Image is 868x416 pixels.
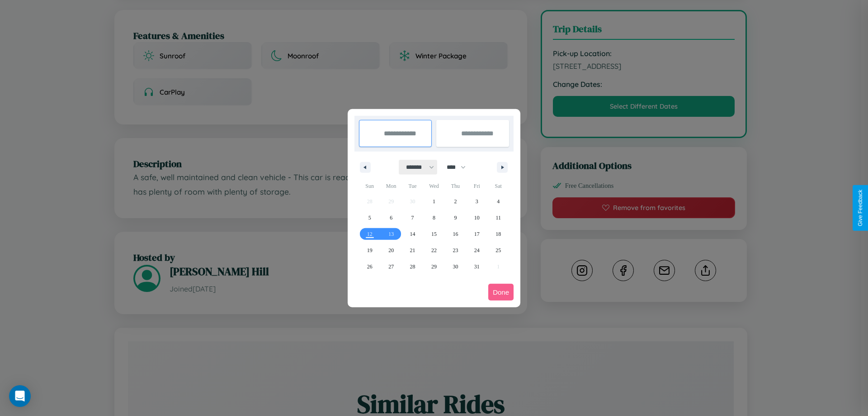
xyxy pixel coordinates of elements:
button: 4 [488,193,509,210]
span: 9 [454,210,457,226]
div: Open Intercom Messenger [9,385,31,407]
button: 3 [466,193,487,210]
span: 11 [495,210,501,226]
span: 15 [431,226,437,242]
span: Tue [402,179,423,193]
button: 16 [445,226,466,242]
button: 24 [466,242,487,258]
span: 5 [368,210,371,226]
button: 9 [445,210,466,226]
button: 23 [445,242,466,258]
button: 2 [445,193,466,210]
button: 29 [423,258,444,275]
button: 13 [380,226,401,242]
span: 25 [495,242,501,258]
button: 17 [466,226,487,242]
span: 17 [474,226,480,242]
span: 30 [453,258,458,275]
button: 7 [402,210,423,226]
span: 18 [495,226,501,242]
span: 3 [476,193,478,210]
span: 7 [411,210,414,226]
button: 10 [466,210,487,226]
button: 20 [380,242,401,258]
span: 13 [388,226,394,242]
button: 30 [445,258,466,275]
button: 8 [423,210,444,226]
button: Done [488,284,514,301]
button: 25 [488,242,509,258]
button: 21 [402,242,423,258]
span: 24 [474,242,480,258]
button: 15 [423,226,444,242]
span: 31 [474,258,480,275]
span: 22 [431,242,437,258]
button: 6 [380,210,401,226]
button: 22 [423,242,444,258]
span: 29 [431,258,437,275]
button: 18 [488,226,509,242]
span: 23 [453,242,458,258]
button: 5 [359,210,380,226]
span: 8 [433,210,435,226]
span: Sun [359,179,380,193]
span: 16 [453,226,458,242]
span: Sat [488,179,509,193]
span: 10 [474,210,480,226]
span: Thu [445,179,466,193]
button: 19 [359,242,380,258]
button: 12 [359,226,380,242]
span: Fri [466,179,487,193]
div: Give Feedback [857,190,863,226]
span: 21 [410,242,415,258]
span: 14 [410,226,415,242]
span: 28 [410,258,415,275]
span: Wed [423,179,444,193]
span: 12 [367,226,373,242]
button: 11 [488,210,509,226]
span: 19 [367,242,373,258]
button: 31 [466,258,487,275]
button: 28 [402,258,423,275]
button: 26 [359,258,380,275]
button: 14 [402,226,423,242]
span: 6 [390,210,392,226]
span: 20 [388,242,394,258]
span: 26 [367,258,373,275]
span: 2 [454,193,457,210]
span: Mon [380,179,401,193]
button: 27 [380,258,401,275]
span: 1 [433,193,435,210]
span: 27 [388,258,394,275]
button: 1 [423,193,444,210]
span: 4 [497,193,500,210]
